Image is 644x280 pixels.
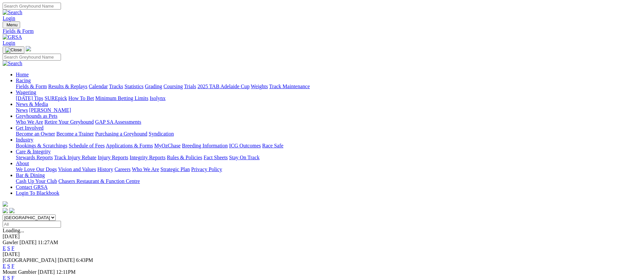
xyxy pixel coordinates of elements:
[3,228,24,233] span: Loading...
[16,172,45,178] a: Bar & Dining
[16,119,641,125] div: Greyhounds as Pets
[184,84,196,89] a: Trials
[262,143,283,148] a: Race Safe
[3,234,641,240] div: [DATE]
[7,263,10,269] a: S
[3,21,20,28] button: Toggle navigation
[16,166,641,172] div: About
[58,166,96,172] a: Vision and Values
[3,61,22,66] img: Search
[132,166,159,172] a: Who We Are
[44,95,67,101] a: SUREpick
[16,101,48,107] a: News & Media
[56,131,94,137] a: Become a Trainer
[26,46,31,51] img: logo-grsa-white.png
[229,143,261,148] a: ICG Outcomes
[16,178,641,184] div: Bar & Dining
[16,119,43,125] a: Who We Are
[16,155,641,161] div: Care & Integrity
[16,184,47,190] a: Contact GRSA
[16,78,31,83] a: Racing
[95,131,147,137] a: Purchasing a Greyhound
[58,257,75,263] span: [DATE]
[16,72,29,77] a: Home
[16,107,28,113] a: News
[9,208,15,213] img: twitter.svg
[44,119,94,125] a: Retire Your Greyhound
[229,155,259,160] a: Stay On Track
[3,263,6,269] a: E
[3,201,8,207] img: logo-grsa-white.png
[16,161,29,166] a: About
[3,245,6,251] a: E
[3,34,22,40] img: GRSA
[3,28,641,34] a: Fields & Form
[38,240,58,245] span: 11:27AM
[251,84,268,89] a: Weights
[12,245,15,251] a: F
[76,257,93,263] span: 6:43PM
[130,155,165,160] a: Integrity Reports
[16,178,57,184] a: Cash Up Your Club
[16,155,53,160] a: Stewards Reports
[95,95,148,101] a: Minimum Betting Limits
[3,269,37,275] span: Mount Gambier
[3,240,18,245] span: Gawler
[16,84,47,89] a: Fields & Form
[167,155,202,160] a: Rules & Policies
[125,84,144,89] a: Statistics
[48,84,87,89] a: Results & Replays
[16,137,33,142] a: Industry
[3,251,641,257] div: [DATE]
[16,143,641,149] div: Industry
[16,95,43,101] a: [DATE] Tips
[3,221,61,228] input: Select date
[16,84,641,89] div: Racing
[89,84,108,89] a: Calendar
[3,15,15,21] a: Login
[3,46,24,54] button: Toggle navigation
[3,54,61,61] input: Search
[16,131,641,137] div: Get Involved
[16,166,57,172] a: We Love Our Dogs
[16,143,67,148] a: Bookings & Scratchings
[16,131,55,137] a: Become an Owner
[106,143,153,148] a: Applications & Forms
[98,155,128,160] a: Injury Reports
[150,95,165,101] a: Isolynx
[97,166,113,172] a: History
[204,155,228,160] a: Fact Sheets
[7,22,17,27] span: Menu
[16,190,59,196] a: Login To Blackbook
[16,107,641,113] div: News & Media
[145,84,162,89] a: Grading
[3,208,8,213] img: facebook.svg
[191,166,222,172] a: Privacy Policy
[3,10,22,15] img: Search
[16,149,51,154] a: Care & Integrity
[3,3,61,10] input: Search
[7,245,10,251] a: S
[114,166,131,172] a: Careers
[149,131,174,137] a: Syndication
[197,84,249,89] a: 2025 TAB Adelaide Cup
[3,257,56,263] span: [GEOGRAPHIC_DATA]
[54,155,96,160] a: Track Injury Rebate
[12,263,15,269] a: F
[154,143,181,148] a: MyOzChase
[163,84,183,89] a: Coursing
[161,166,190,172] a: Strategic Plan
[3,40,15,46] a: Login
[19,240,37,245] span: [DATE]
[95,119,141,125] a: GAP SA Assessments
[69,95,94,101] a: How To Bet
[16,95,641,101] div: Wagering
[5,47,22,53] img: Close
[69,143,104,148] a: Schedule of Fees
[16,125,44,131] a: Get Involved
[58,178,140,184] a: Chasers Restaurant & Function Centre
[269,84,310,89] a: Track Maintenance
[56,269,75,275] span: 12:11PM
[16,113,57,119] a: Greyhounds as Pets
